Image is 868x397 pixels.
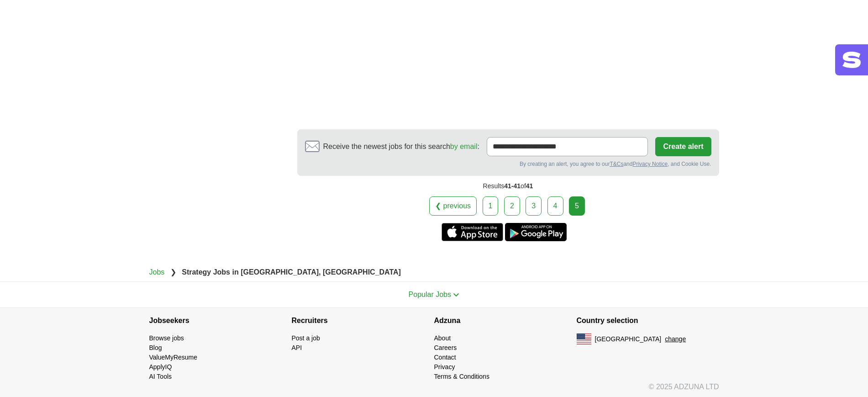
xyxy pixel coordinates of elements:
[429,196,477,216] a: ❮ previous
[655,137,711,156] button: Create alert
[434,373,489,380] a: Terms & Conditions
[434,344,457,351] a: Careers
[434,354,456,361] a: Contact
[297,176,719,196] div: Results of
[450,143,478,150] a: by email
[526,196,542,216] a: 3
[577,333,591,344] img: US flag
[149,268,165,276] a: Jobs
[504,196,520,216] a: 2
[149,354,198,361] a: ValueMyResume
[483,196,499,216] a: 1
[292,344,302,351] a: API
[595,334,662,344] span: [GEOGRAPHIC_DATA]
[526,182,533,190] span: 41
[610,161,623,167] a: T&Cs
[149,363,172,371] a: ApplyIQ
[665,334,686,344] button: change
[632,161,668,167] a: Privacy Notice
[453,293,459,297] img: toggle icon
[547,196,563,216] a: 4
[292,334,320,342] a: Post a job
[170,268,176,276] span: ❯
[149,344,162,351] a: Blog
[434,363,455,371] a: Privacy
[442,223,503,241] a: Get the iPhone app
[504,182,521,190] span: 41-41
[149,373,172,380] a: AI Tools
[149,334,184,342] a: Browse jobs
[505,223,567,241] a: Get the Android app
[305,160,711,168] div: By creating an alert, you agree to our and , and Cookie Use.
[434,334,451,342] a: About
[182,268,401,276] strong: Strategy Jobs in [GEOGRAPHIC_DATA], [GEOGRAPHIC_DATA]
[323,141,479,152] span: Receive the newest jobs for this search :
[577,308,719,333] h4: Country selection
[569,196,585,216] div: 5
[409,291,451,298] span: Popular Jobs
